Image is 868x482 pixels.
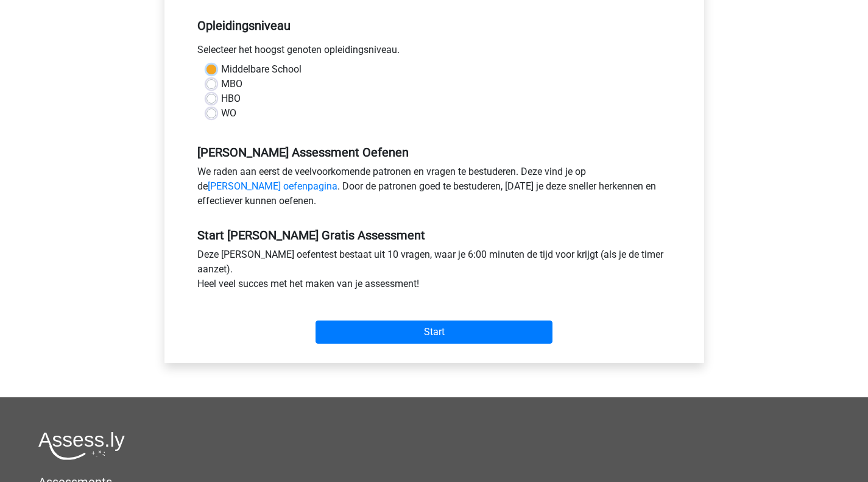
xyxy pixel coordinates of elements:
[188,165,680,213] div: We raden aan eerst de veelvoorkomende patronen en vragen te bestuderen. Deze vind je op de . Door...
[188,43,680,62] div: Selecteer het hoogst genoten opleidingsniveau.
[197,13,671,38] h5: Opleidingsniveau
[316,321,552,344] input: Start
[197,145,671,160] h5: [PERSON_NAME] Assessment Oefenen
[221,106,236,121] label: WO
[221,62,302,77] label: Middelbare School
[221,91,241,106] label: HBO
[208,180,337,192] a: [PERSON_NAME] oefenpagina
[197,228,671,243] h5: Start [PERSON_NAME] Gratis Assessment
[188,247,680,296] div: Deze [PERSON_NAME] oefentest bestaat uit 10 vragen, waar je 6:00 minuten de tijd voor krijgt (als...
[221,77,242,91] label: MBO
[38,431,125,460] img: Assessly logo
